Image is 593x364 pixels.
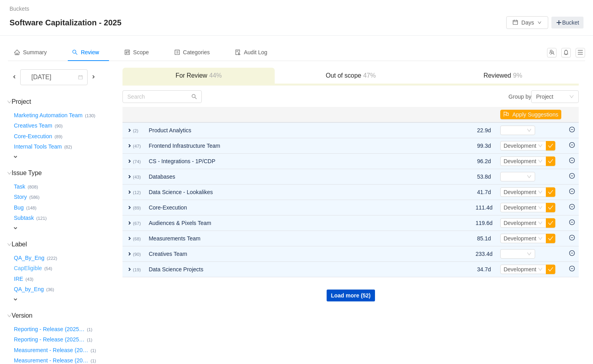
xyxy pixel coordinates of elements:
[12,334,87,346] button: Reporting - Release (2025…
[12,130,55,143] button: Core-Execution
[126,220,133,226] span: expand
[12,120,55,132] button: Creatives Team
[12,154,19,160] span: expand
[547,48,557,57] button: icon: team
[145,231,442,246] td: Measurements Team
[145,185,442,200] td: Data Science - Lookalikes
[569,142,575,148] i: icon: minus-circle
[126,158,133,164] span: expand
[503,143,536,149] span: Development
[10,6,29,12] a: Buckets
[546,265,555,274] button: icon: check
[12,180,28,193] button: Task
[55,134,63,139] small: (89)
[12,344,91,356] button: Measurement - Release (20…
[133,128,138,133] small: (2)
[472,185,497,200] td: 41.7d
[145,154,442,169] td: CS - Integrations - 1P/CDP
[538,143,543,149] i: icon: down
[472,122,497,138] td: 22.9d
[538,205,543,211] i: icon: down
[12,296,19,303] span: expand
[12,225,19,231] span: expand
[472,246,497,262] td: 233.4d
[145,200,442,215] td: Core-Execution
[12,98,122,106] h3: Project
[133,236,141,241] small: (68)
[145,169,442,185] td: Databases
[472,215,497,231] td: 119.6d
[431,72,575,80] h3: Reviewed
[28,185,38,189] small: (808)
[26,206,36,210] small: (148)
[207,72,222,79] span: 44%
[46,287,54,292] small: (36)
[569,94,574,100] i: icon: down
[7,100,11,104] i: icon: down
[538,236,543,242] i: icon: down
[64,145,72,149] small: (82)
[12,169,122,177] h3: Issue Type
[133,144,141,149] small: (47)
[503,204,536,211] span: Development
[279,72,423,80] h3: Out of scope
[126,143,133,149] span: expand
[12,141,64,153] button: Internal Tools Team
[503,220,536,226] span: Development
[569,266,575,271] i: icon: minus-circle
[126,251,133,257] span: expand
[91,358,96,363] small: (1)
[25,70,59,85] div: [DATE]
[12,240,122,248] h3: Label
[145,122,442,138] td: Product Analytics
[12,273,25,285] button: IRE
[10,16,126,29] span: Software Capitalization - 2025
[538,221,543,226] i: icon: down
[576,48,585,57] button: icon: menu
[14,49,47,55] span: Summary
[145,246,442,262] td: Creatives Team
[12,109,85,122] button: Marketing Automation Team
[72,49,99,55] span: Review
[174,49,210,55] span: Categories
[569,204,575,210] i: icon: minus-circle
[561,48,571,57] button: icon: bell
[503,235,536,242] span: Development
[126,127,133,133] span: expand
[44,266,52,271] small: (54)
[472,262,497,277] td: 34.7d
[85,113,95,118] small: (130)
[87,327,92,332] small: (1)
[133,159,141,164] small: (74)
[538,159,543,164] i: icon: down
[503,189,536,195] span: Development
[12,323,87,335] button: Reporting - Release (2025…
[29,195,40,200] small: (586)
[351,90,579,103] div: Group by
[133,267,141,272] small: (19)
[12,262,44,275] button: CapEligible
[235,50,241,55] i: icon: audit
[133,252,141,257] small: (90)
[87,337,92,342] small: (1)
[569,173,575,179] i: icon: minus-circle
[12,283,46,296] button: QA_by_Eng
[12,201,26,214] button: Bug
[133,190,141,195] small: (12)
[126,266,133,273] span: expand
[569,250,575,256] i: icon: minus-circle
[55,124,63,128] small: (90)
[145,138,442,154] td: Frontend Infrastructure Team
[36,216,47,221] small: (121)
[12,252,47,264] button: QA_By_Eng
[527,174,532,180] i: icon: down
[124,49,149,55] span: Scope
[472,138,497,154] td: 99.3d
[235,49,267,55] span: Audit Log
[527,252,532,257] i: icon: down
[551,17,583,29] a: Bucket
[126,189,133,195] span: expand
[546,156,555,166] button: icon: check
[472,169,497,185] td: 53.8d
[538,267,543,273] i: icon: down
